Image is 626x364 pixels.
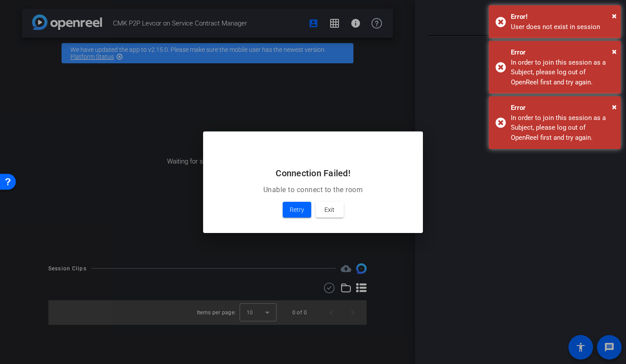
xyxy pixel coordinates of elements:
span: × [612,102,617,112]
span: Retry [290,204,304,215]
span: Exit [324,204,335,215]
button: Close [612,9,617,22]
div: Error [511,103,614,113]
div: User does not exist in session [511,22,614,32]
p: Unable to connect to the room [214,185,412,195]
span: × [612,11,617,21]
h2: Connection Failed! [214,166,412,180]
button: Exit [316,202,344,218]
button: Close [612,45,617,58]
button: Retry [283,202,311,218]
button: Close [612,100,617,113]
div: In order to join this session as a Subject, please log out of OpenReel first and try again. [511,58,614,87]
div: Error [511,47,614,58]
span: × [612,46,617,57]
div: In order to join this session as a Subject, please log out of OpenReel first and try again. [511,113,614,143]
div: Error! [511,12,614,22]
